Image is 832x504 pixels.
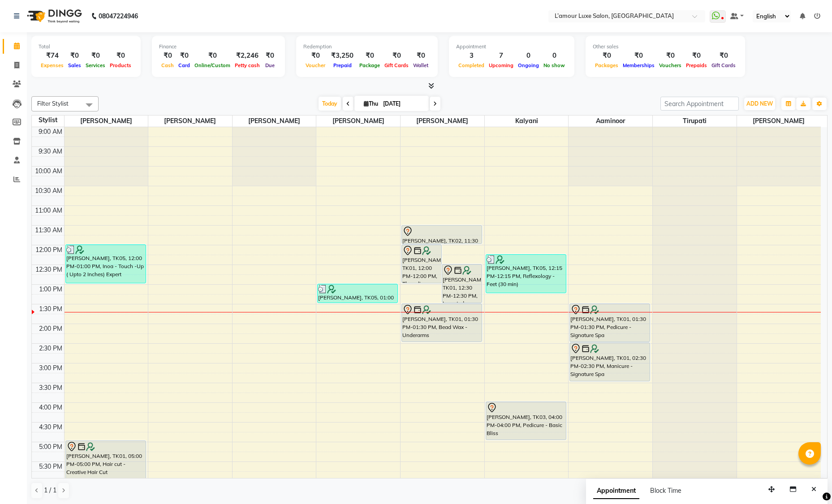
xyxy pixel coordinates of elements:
[303,43,431,51] div: Redemption
[411,51,431,61] div: ₹0
[192,51,233,61] div: ₹0
[37,423,64,432] div: 4:30 PM
[33,206,64,215] div: 11:00 AM
[516,51,541,61] div: 0
[593,51,621,61] div: ₹0
[176,62,192,68] span: Card
[66,62,83,68] span: Sales
[37,304,64,314] div: 1:30 PM
[39,43,134,51] div: Total
[233,51,262,61] div: ₹2,246
[37,127,64,137] div: 9:00 AM
[159,43,278,51] div: Finance
[593,483,639,499] span: Appointment
[37,147,64,156] div: 9:30 AM
[737,115,821,127] span: [PERSON_NAME]
[442,265,482,303] div: [PERSON_NAME], TK01, 12:30 PM-12:30 PM, Imported Liposoluble Wax - Cartridge Wax
[684,51,709,61] div: ₹0
[485,115,569,127] span: Kalyani
[357,51,382,61] div: ₹0
[319,97,341,111] span: Today
[357,62,382,68] span: Package
[401,115,484,127] span: [PERSON_NAME]
[570,343,650,381] div: [PERSON_NAME], TK01, 02:30 PM-02:30 PM, Manicure - Signature Spa
[684,62,709,68] span: Prepaids
[650,487,681,495] span: Block Time
[159,62,176,68] span: Cash
[192,62,233,68] span: Online/Custom
[39,51,66,61] div: ₹74
[37,100,69,107] span: Filter Stylist
[148,115,232,127] span: [PERSON_NAME]
[486,402,566,440] div: [PERSON_NAME], TK03, 04:00 PM-04:00 PM, Pedicure - Basic Bliss
[569,115,652,127] span: Aaminoor
[487,51,516,61] div: 7
[621,51,657,61] div: ₹0
[402,245,441,283] div: [PERSON_NAME], TK01, 12:00 PM-12:00 PM, Threading - Eyebrow/Upper lip/Lower Lip/[GEOGRAPHIC_DATA]...
[316,115,400,127] span: [PERSON_NAME]
[44,486,56,495] span: 1 / 1
[262,51,278,61] div: ₹0
[593,43,738,51] div: Other sales
[487,62,516,68] span: Upcoming
[402,226,482,243] div: [PERSON_NAME], TK02, 11:30 AM-12:00 PM, Facial Treatment Mask
[303,62,328,68] span: Voucher
[23,4,84,29] img: logo
[176,51,192,61] div: ₹0
[744,98,775,110] button: ADD NEW
[328,51,357,61] div: ₹3,250
[541,51,567,61] div: 0
[83,51,108,61] div: ₹0
[382,51,411,61] div: ₹0
[66,441,146,479] div: [PERSON_NAME], TK01, 05:00 PM-05:00 PM, Hair cut - Creative Hair Cut
[318,284,397,303] div: [PERSON_NAME], TK05, 01:00 PM-01:30 PM, Threading - Eyebrow/Upper lip/[GEOGRAPHIC_DATA]/[GEOGRAPH...
[593,62,621,68] span: Packages
[83,62,108,68] span: Services
[66,245,146,283] div: [PERSON_NAME], TK05, 12:00 PM-01:00 PM, Inoa - Touch -Up ( Upto 2 Inches) Expert
[39,62,66,68] span: Expenses
[263,62,277,68] span: Due
[303,51,328,61] div: ₹0
[32,115,64,125] div: Stylist
[108,51,134,61] div: ₹0
[709,51,738,61] div: ₹0
[233,115,316,127] span: [PERSON_NAME]
[37,442,64,452] div: 5:00 PM
[37,403,64,412] div: 4:00 PM
[37,383,64,393] div: 3:30 PM
[65,115,148,127] span: [PERSON_NAME]
[37,462,64,471] div: 5:30 PM
[108,62,134,68] span: Products
[653,115,737,127] span: Tirupati
[34,265,64,274] div: 12:30 PM
[541,62,567,68] span: No show
[570,304,650,342] div: [PERSON_NAME], TK01, 01:30 PM-01:30 PM, Pedicure - Signature Spa
[660,97,739,111] input: Search Appointment
[37,285,64,294] div: 1:00 PM
[33,167,64,176] div: 10:00 AM
[456,43,567,51] div: Appointment
[657,62,684,68] span: Vouchers
[37,324,64,333] div: 2:00 PM
[99,4,138,29] b: 08047224946
[516,62,541,68] span: Ongoing
[331,62,354,68] span: Prepaid
[746,100,773,107] span: ADD NEW
[621,62,657,68] span: Memberships
[456,51,487,61] div: 3
[159,51,176,61] div: ₹0
[402,304,482,342] div: [PERSON_NAME], TK01, 01:30 PM-01:30 PM, Bead Wax - Underarms
[794,468,823,495] iframe: chat widget
[362,100,380,107] span: Thu
[456,62,487,68] span: Completed
[233,62,262,68] span: Petty cash
[380,97,425,111] input: 2025-09-04
[709,62,738,68] span: Gift Cards
[66,51,83,61] div: ₹0
[486,255,566,293] div: [PERSON_NAME], TK05, 12:15 PM-12:15 PM, Reflexology - Feet (30 min)
[34,245,64,255] div: 12:00 PM
[37,344,64,353] div: 2:30 PM
[382,62,411,68] span: Gift Cards
[37,363,64,373] div: 3:00 PM
[657,51,684,61] div: ₹0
